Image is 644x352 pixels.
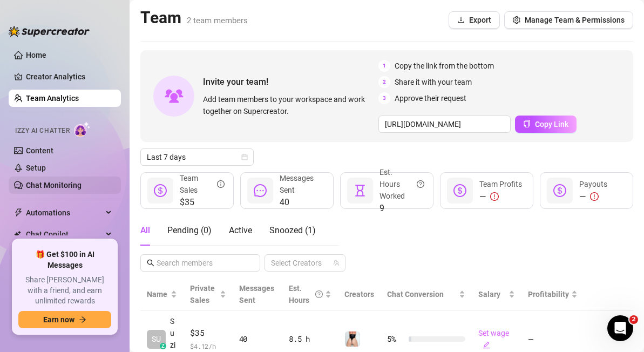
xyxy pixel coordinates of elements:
a: Creator Analytics [26,68,112,85]
div: z [160,343,166,349]
a: Home [26,51,46,59]
span: Share it with your team [395,76,472,88]
span: Profitability [528,290,569,299]
span: 5 % [387,333,404,345]
span: 2 [378,76,390,88]
span: Private Sales [190,284,215,304]
div: Est. Hours [289,282,323,306]
span: Copy Link [535,120,568,128]
span: 40 [280,196,324,209]
span: 1 [378,60,390,72]
span: Messages Sent [239,284,274,304]
span: dollar-circle [154,184,167,197]
span: Manage Team & Permissions [525,16,625,24]
span: Add team members to your workspace and work together on Supercreator. [203,93,374,117]
span: $ 4.12 /h [190,341,226,351]
a: Chat Monitoring [26,181,82,189]
span: dollar-circle [453,184,466,197]
img: logo-BBDzfeDw.svg [9,26,90,37]
div: Team Sales [180,172,225,196]
img: Mia [345,331,360,347]
span: 2 team members [187,16,248,25]
span: $35 [180,196,225,209]
button: Export [449,11,500,29]
span: Last 7 days [147,149,247,165]
span: Earn now [43,315,74,324]
span: Izzy AI Chatter [15,126,70,136]
div: — [479,190,522,203]
span: Name [147,288,168,300]
span: 2 [629,315,638,324]
span: Chat Copilot [26,226,103,243]
span: copy [523,120,531,127]
span: Salary [478,290,500,299]
div: Est. Hours Worked [379,166,424,202]
span: Copy the link from the bottom [395,60,494,72]
button: Manage Team & Permissions [504,11,633,29]
span: Snoozed ( 1 ) [269,225,316,235]
span: Payouts [579,180,607,188]
img: AI Chatter [74,121,91,137]
a: Set wageedit [478,329,509,349]
span: dollar-circle [553,184,566,197]
a: Setup [26,164,46,172]
span: question-circle [417,166,424,202]
span: edit [483,341,490,349]
span: Team Profits [479,180,522,188]
span: hourglass [354,184,367,197]
button: Copy Link [515,116,577,133]
span: Approve their request [395,92,466,104]
span: Chat Conversion [387,290,444,299]
span: Automations [26,204,103,221]
th: Creators [338,278,381,311]
span: Export [469,16,491,24]
span: message [254,184,267,197]
h2: Team [140,8,248,28]
div: 8.5 h [289,333,331,345]
th: Name [140,278,184,311]
span: 3 [378,92,390,104]
span: exclamation-circle [490,192,499,201]
div: — [579,190,607,203]
span: search [147,259,154,267]
span: 9 [379,202,424,215]
span: Active [229,225,252,235]
span: exclamation-circle [590,192,599,201]
span: team [333,260,340,266]
a: Team Analytics [26,94,79,103]
span: Share [PERSON_NAME] with a friend, and earn unlimited rewards [18,275,111,307]
span: download [457,16,465,24]
span: setting [513,16,520,24]
span: Messages Sent [280,174,314,194]
span: thunderbolt [14,208,23,217]
div: All [140,224,150,237]
span: SU [152,333,161,345]
span: calendar [241,154,248,160]
span: 🎁 Get $100 in AI Messages [18,249,111,270]
span: question-circle [315,282,323,306]
button: Earn nowarrow-right [18,311,111,328]
input: Search members [157,257,245,269]
span: Invite your team! [203,75,378,89]
div: 40 [239,333,276,345]
a: Content [26,146,53,155]
span: info-circle [217,172,225,196]
img: Chat Copilot [14,231,21,238]
span: arrow-right [79,316,86,323]
div: Pending ( 0 ) [167,224,212,237]
span: $35 [190,327,226,340]
iframe: Intercom live chat [607,315,633,341]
